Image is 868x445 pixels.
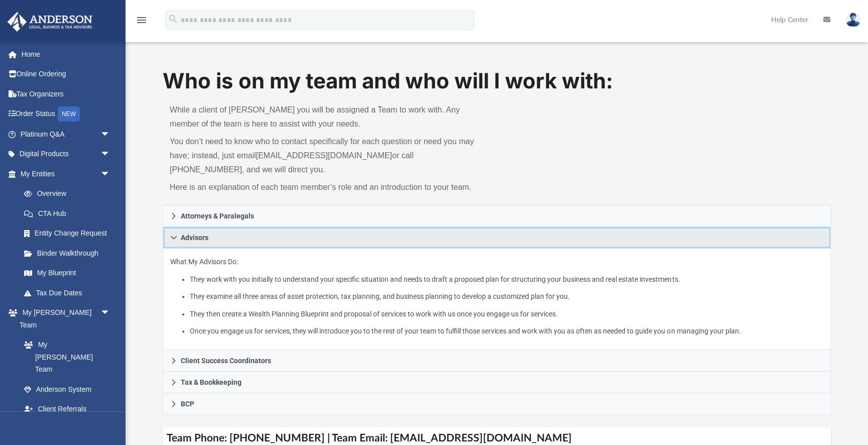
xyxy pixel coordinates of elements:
[190,325,823,338] li: Once you engage us for services, they will introduce you to the rest of your team to fulfill thos...
[100,303,120,323] span: arrow_drop_down
[163,350,831,372] a: Client Success Coordinators
[163,393,831,415] a: BCP
[7,144,126,164] a: Digital Productsarrow_drop_down
[168,14,179,25] i: search
[181,212,254,219] span: Attorneys & Paralegals
[7,64,126,84] a: Online Ordering
[170,103,490,131] p: While a client of [PERSON_NAME] you will be assigned a Team to work with. Any member of the team ...
[845,13,860,27] img: User Pic
[14,203,126,224] a: CTA Hub
[5,12,95,32] img: Anderson Advisors Platinum Portal
[181,357,271,364] span: Client Success Coordinators
[256,151,392,160] a: [EMAIL_ADDRESS][DOMAIN_NAME]
[14,399,120,419] a: Client Referrals
[181,234,208,241] span: Advisors
[7,84,126,104] a: Tax Organizers
[181,379,241,386] span: Tax & Bookkeeping
[100,124,120,145] span: arrow_drop_down
[170,180,490,194] p: Here is an explanation of each team member’s role and an introduction to your team.
[7,303,120,335] a: My [PERSON_NAME] Teamarrow_drop_down
[190,308,823,320] li: They then create a Wealth Planning Blueprint and proposal of services to work with us once you en...
[163,66,831,96] h1: Who is on my team and who will I work with:
[14,335,115,380] a: My [PERSON_NAME] Team
[14,379,120,399] a: Anderson System
[7,104,126,125] a: Order StatusNEW
[170,135,490,177] p: You don’t need to know who to contact specifically for each question or need you may have; instea...
[14,243,126,263] a: Binder Walkthrough
[181,400,194,407] span: BCP
[7,124,126,144] a: Platinum Q&Aarrow_drop_down
[14,283,126,303] a: Tax Due Dates
[100,164,120,184] span: arrow_drop_down
[100,144,120,165] span: arrow_drop_down
[136,14,148,26] i: menu
[170,256,823,338] p: What My Advisors Do:
[136,19,148,26] a: menu
[14,224,126,244] a: Entity Change Request
[58,106,80,122] div: NEW
[163,249,831,351] div: Advisors
[14,184,126,204] a: Overview
[190,290,823,303] li: They examine all three areas of asset protection, tax planning, and business planning to develop ...
[163,227,831,249] a: Advisors
[14,263,120,283] a: My Blueprint
[163,372,831,393] a: Tax & Bookkeeping
[7,44,126,64] a: Home
[163,205,831,227] a: Attorneys & Paralegals
[7,164,126,184] a: My Entitiesarrow_drop_down
[190,273,823,286] li: They work with you initially to understand your specific situation and needs to draft a proposed ...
